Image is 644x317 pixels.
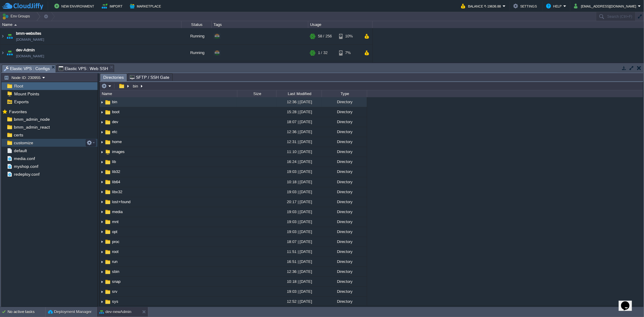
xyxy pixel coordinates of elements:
[59,65,108,72] span: Elastic VPS : Web SSH
[104,149,111,155] img: AMDAwAAAACH5BAEAAAAALAAAAAABAAEAAAICRAEAOw==
[111,249,120,254] span: root
[100,297,104,306] img: AMDAwAAAACH5BAEAAAAALAAAAAABAAEAAAICRAEAOw==
[111,129,118,134] a: etc
[104,139,111,146] img: AMDAwAAAACH5BAEAAAAALAAAAAABAAEAAAICRAEAOw==
[322,237,367,246] div: Directory
[277,90,322,97] div: Last Modified
[322,217,367,226] div: Directory
[13,132,24,138] a: certs
[461,2,503,10] button: Balance ₹-19636.88
[111,139,123,144] span: home
[322,97,367,107] div: Directory
[100,98,104,107] img: AMDAwAAAACH5BAEAAAAALAAAAAABAAEAAAICRAEAOw==
[276,187,322,197] div: 19:03 | [DATE]
[13,99,30,104] span: Exports
[104,179,111,185] img: AMDAwAAAACH5BAEAAAAALAAAAAABAAEAAAICRAEAOw==
[16,53,44,59] span: [DOMAIN_NAME]
[546,2,563,10] button: Help
[13,148,28,153] a: default
[111,199,131,204] a: lost+found
[276,147,322,156] div: 11:10 | [DATE]
[104,269,111,275] img: AMDAwAAAACH5BAEAAAAALAAAAAABAAEAAAICRAEAOw==
[100,157,104,167] img: AMDAwAAAACH5BAEAAAAALAAAAAABAAEAAAICRAEAOw==
[16,47,35,53] span: dev-Admin
[276,267,322,276] div: 12:36 | [DATE]
[276,167,322,176] div: 19:03 | [DATE]
[111,189,123,194] span: libx32
[100,257,104,267] img: AMDAwAAAACH5BAEAAAAALAAAAAABAAEAAAICRAEAOw==
[276,207,322,216] div: 19:03 | [DATE]
[111,239,120,244] a: proc
[16,37,44,43] span: [DOMAIN_NAME]
[13,83,24,89] a: Root
[111,269,120,274] a: sbin
[339,61,359,78] div: 19%
[104,249,111,255] img: AMDAwAAAACH5BAEAAAAALAAAAAABAAEAAAICRAEAOw==
[111,109,120,114] a: boot
[4,75,42,80] button: Node ID: 230955
[322,167,367,176] div: Directory
[100,137,104,147] img: AMDAwAAAACH5BAEAAAAALAAAAAABAAEAAAICRAEAOw==
[276,237,322,246] div: 18:07 | [DATE]
[276,97,322,107] div: 12:36 | [DATE]
[5,61,14,78] img: AMDAwAAAACH5BAEAAAAALAAAAAABAAEAAAICRAEAOw==
[104,169,111,175] img: AMDAwAAAACH5BAEAAAAALAAAAAABAAEAAAICRAEAOw==
[309,21,372,28] div: Usage
[111,289,118,294] a: srv
[111,229,118,234] span: opt
[100,267,104,277] img: AMDAwAAAACH5BAEAAAAALAAAAAABAAEAAAICRAEAOw==
[100,147,104,157] img: AMDAwAAAACH5BAEAAAAALAAAAAABAAEAAAICRAEAOw==
[0,45,5,61] img: AMDAwAAAACH5BAEAAAAALAAAAAABAAEAAAICRAEAOw==
[2,12,32,21] button: Env Groups
[13,140,34,146] a: customize
[54,2,96,10] button: New Environment
[619,293,638,311] iframe: chat widget
[104,119,111,126] img: AMDAwAAAACH5BAEAAAAALAAAAAABAAEAAAICRAEAOw==
[4,65,50,72] span: Elastic VPS : Configs
[339,28,359,44] div: 10%
[100,247,104,257] img: AMDAwAAAACH5BAEAAAAALAAAAAABAAEAAAICRAEAOw==
[322,207,367,216] div: Directory
[111,159,117,164] a: lib
[100,277,104,287] img: AMDAwAAAACH5BAEAAAAALAAAAAABAAEAAAICRAEAOw==
[130,74,169,81] span: SFTP / SSH Gate
[322,227,367,236] div: Directory
[104,239,111,245] img: AMDAwAAAACH5BAEAAAAALAAAAAABAAEAAAICRAEAOw==
[212,21,308,28] div: Tags
[13,117,51,122] span: bmm_admin_node
[111,299,119,304] a: sys
[322,127,367,136] div: Directory
[322,287,367,296] div: Directory
[276,277,322,286] div: 10:18 | [DATE]
[8,307,45,317] div: No active tasks
[130,2,163,10] button: Marketplace
[276,127,322,136] div: 12:36 | [DATE]
[104,209,111,215] img: AMDAwAAAACH5BAEAAAAALAAAAAABAAEAAAICRAEAOw==
[8,109,28,114] a: Favorites
[13,91,40,97] span: Mount Points
[111,119,119,124] a: dev
[111,279,121,284] a: snap
[104,109,111,116] img: AMDAwAAAACH5BAEAAAAALAAAAAABAAEAAAICRAEAOw==
[100,207,104,217] img: AMDAwAAAACH5BAEAAAAALAAAAAABAAEAAAICRAEAOw==
[13,124,51,130] a: bmm_admin_react
[111,149,126,154] a: images
[100,168,104,177] img: AMDAwAAAACH5BAEAAAAALAAAAAABAAEAAAICRAEAOw==
[276,197,322,207] div: 20:17 | [DATE]
[13,156,36,161] a: media.conf
[276,257,322,266] div: 16:51 | [DATE]
[111,169,121,174] a: lib32
[104,219,111,225] img: AMDAwAAAACH5BAEAAAAALAAAAAABAAEAAAICRAEAOw==
[322,137,367,146] div: Directory
[111,99,118,104] span: bin
[100,217,104,227] img: AMDAwAAAACH5BAEAAAAALAAAAAABAAEAAAICRAEAOw==
[104,259,111,265] img: AMDAwAAAACH5BAEAAAAALAAAAAABAAEAAAICRAEAOw==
